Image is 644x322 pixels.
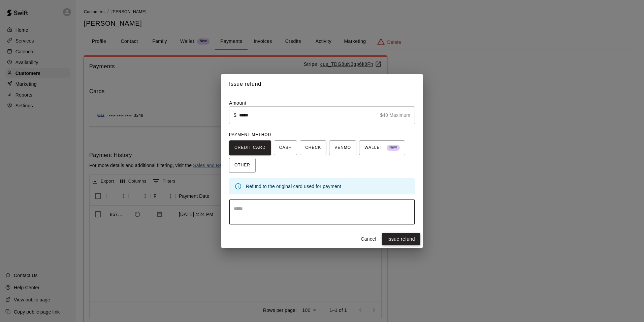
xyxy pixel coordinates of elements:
[229,140,271,155] button: CREDIT CARD
[221,74,423,94] h2: Issue refund
[229,158,256,173] button: OTHER
[234,142,266,153] span: CREDIT CARD
[274,140,297,155] button: CASH
[229,132,271,137] span: PAYMENT METHOD
[246,180,410,192] div: Refund to the original card used for payment
[300,140,326,155] button: CHECK
[382,233,420,245] button: Issue refund
[329,140,356,155] button: VENMO
[380,112,410,118] p: $40 Maximum
[359,140,405,155] button: WALLET New
[364,142,400,153] span: WALLET
[387,143,400,152] span: New
[305,142,321,153] span: CHECK
[229,100,247,106] label: Amount
[234,160,250,171] span: OTHER
[234,112,236,118] p: $
[358,233,379,245] button: Cancel
[334,142,351,153] span: VENMO
[279,142,292,153] span: CASH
